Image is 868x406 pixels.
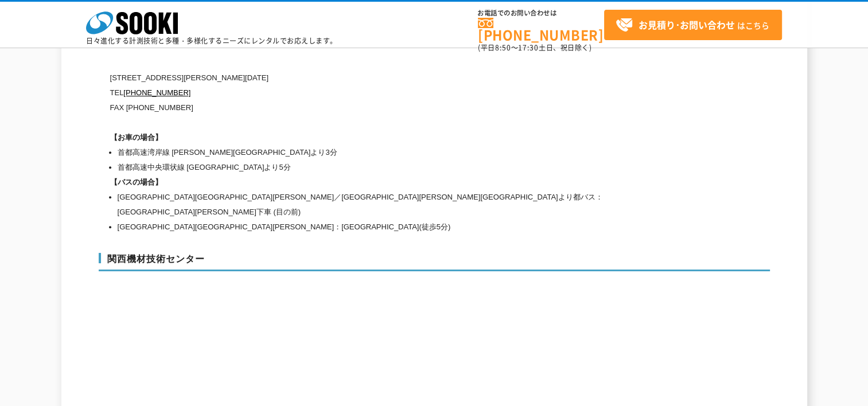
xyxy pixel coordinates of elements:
li: [GEOGRAPHIC_DATA][GEOGRAPHIC_DATA][PERSON_NAME]／[GEOGRAPHIC_DATA][PERSON_NAME][GEOGRAPHIC_DATA]より... [118,190,661,220]
strong: お見積り･お問い合わせ [639,18,735,32]
a: [PHONE_NUMBER] [123,88,190,97]
li: [GEOGRAPHIC_DATA][GEOGRAPHIC_DATA][PERSON_NAME]：[GEOGRAPHIC_DATA](徒歩5分) [118,220,661,235]
h3: 関西機材技術センター [99,253,770,271]
p: FAX [PHONE_NUMBER] [110,100,661,115]
span: 17:30 [518,42,539,53]
p: 日々進化する計測技術と多種・多様化するニーズにレンタルでお応えします。 [86,37,337,44]
span: はこちら [616,17,769,34]
span: (平日 ～ 土日、祝日除く) [478,42,591,53]
a: [PHONE_NUMBER] [478,18,604,41]
p: [STREET_ADDRESS][PERSON_NAME][DATE] [110,71,661,85]
li: 首都高速湾岸線 [PERSON_NAME][GEOGRAPHIC_DATA]より3分 [118,145,661,160]
li: 首都高速中央環状線 [GEOGRAPHIC_DATA]より5分 [118,160,661,175]
h1: 【お車の場合】 [110,130,661,145]
span: お電話でのお問い合わせは [478,10,604,17]
p: TEL [110,85,661,100]
a: お見積り･お問い合わせはこちら [604,10,782,40]
span: 8:50 [495,42,511,53]
h1: 【バスの場合】 [110,175,661,190]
